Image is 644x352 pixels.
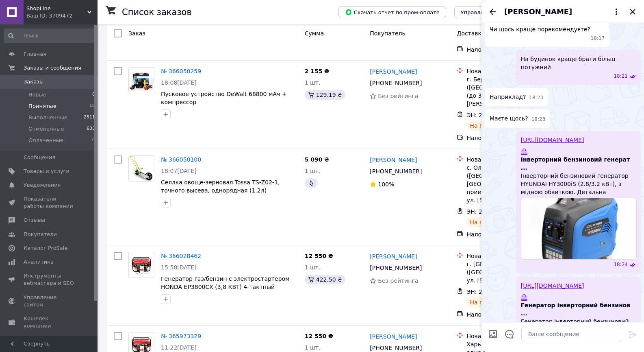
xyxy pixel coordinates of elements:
[454,6,531,18] button: Управление статусами
[466,252,555,260] div: Нова Пошта
[24,64,81,72] span: Заказы и сообщения
[529,94,543,101] span: 18:23 12.10.2025
[122,7,192,17] h1: Список заказов
[378,181,394,188] span: 100%
[521,301,636,317] span: Генератор інверторний бензинов ...
[466,230,555,238] div: Наложенный платеж
[466,112,535,118] span: ЭН: 20 4512 6837 3673
[521,155,636,172] span: Інверторний бензиновий генерат ...
[161,253,201,259] a: № 366028462
[89,103,95,110] span: 10
[26,12,98,20] div: Ваш ID: 3709472
[370,156,417,164] a: [PERSON_NAME]
[128,252,154,278] a: Фото товару
[24,168,69,175] span: Товары и услуги
[370,332,417,341] a: [PERSON_NAME]
[531,116,546,123] span: 18:23 12.10.2025
[24,231,57,238] span: Покупатели
[521,149,527,155] img: Інверторний бензиновий генерат ...
[466,297,540,307] div: На пути к получателю
[24,315,75,330] span: Кошелек компании
[161,333,201,339] a: № 365973329
[28,125,64,133] span: Отмененные
[521,137,584,143] a: [URL][DOMAIN_NAME]
[490,25,590,33] span: Чи щось краще порекомендуєте?
[161,68,201,74] a: № 366050259
[4,28,96,43] input: Поиск
[368,262,423,273] div: [PHONE_NUMBER]
[504,7,621,17] button: [PERSON_NAME]
[305,168,321,174] span: 1 шт.
[466,67,555,75] div: Нова Пошта
[130,156,153,181] img: Фото товару
[521,55,636,71] span: На будинок краще брати більш потужний
[614,73,628,80] span: 18:21 12.10.2025
[24,195,75,210] span: Показатели работы компании
[92,137,95,144] span: 0
[466,260,555,284] div: г. [GEOGRAPHIC_DATA] ([GEOGRAPHIC_DATA].), №3: ул. [STREET_ADDRESS]
[161,344,197,351] span: 11:22[DATE]
[87,125,95,133] span: 633
[161,91,287,105] a: Пусковое устройство DeWalt 68800 мАч + компрессор
[24,245,67,252] span: Каталог ProSale
[466,332,555,340] div: Нова Пошта
[457,30,513,37] span: Доставка и оплата
[305,79,321,86] span: 1 шт.
[466,310,555,319] div: Наложенный платеж
[466,208,535,215] span: ЭН: 20 4512 6837 4161
[28,137,63,144] span: Оплаченные
[128,30,145,37] span: Заказ
[466,46,555,54] div: Наложенный платеж
[370,30,405,37] span: Покупатель
[24,181,61,189] span: Уведомления
[305,30,324,37] span: Сумма
[24,216,45,224] span: Отзывы
[28,114,67,121] span: Выполненные
[128,155,154,181] a: Фото товару
[466,75,555,108] div: г. Березань ([GEOGRAPHIC_DATA].), №2 (до 30 кг): ул. [PERSON_NAME] Путь, 157
[24,154,55,161] span: Сообщения
[466,217,540,227] div: На пути к получателю
[161,179,280,194] a: Сеялка овоще-зерновая Tossa TS-Z02-1, точного высева, однорядная (1.2л)
[466,121,540,131] div: На пути к получателю
[338,6,446,18] button: Скачать отчет по пром-оплате
[466,289,535,295] span: ЭН: 20 4512 6837 3516
[370,252,417,260] a: [PERSON_NAME]
[26,5,87,12] span: ShopLine
[24,50,46,58] span: Главная
[521,282,584,289] a: [URL][DOMAIN_NAME]
[345,9,440,16] span: Скачать отчет по пром-оплате
[378,93,418,99] span: Без рейтинга
[129,70,154,90] img: Фото товару
[28,103,56,110] span: Принятые
[24,78,43,85] span: Заказы
[466,164,555,204] div: с. Ольховец ([GEOGRAPHIC_DATA], [GEOGRAPHIC_DATA].), Пункт приема-передачи (до 30 кг): ул. [STREE...
[368,77,423,89] div: [PHONE_NUMBER]
[504,7,572,17] span: [PERSON_NAME]
[92,91,95,98] span: 0
[305,344,321,351] span: 1 шт.
[129,252,154,278] img: Фото товару
[521,198,637,260] img: Інверторний бензиновий генерат ...
[161,168,197,174] span: 18:07[DATE]
[466,155,555,164] div: Нова Пошта
[490,93,526,101] span: Наприклад?
[521,172,636,196] span: Інверторний бензиновий генератор HYUNDAI HY3000iS (2.8/3.2 кВт), з мідною обвиткою. Детальна інфо...
[521,317,636,342] span: Генератор інверторний бензиновий HONDA EU35I (4 КВТ) інверторний генератор Хонда. Детальна інформ...
[161,79,197,86] span: 18:08[DATE]
[628,7,637,17] button: Закрыть
[305,90,345,100] div: 129.19 ₴
[161,156,201,163] a: № 366050100
[161,275,290,298] a: Генератор газ/бензин с электростартером HONDA EP3800CX (3,8 КВТ) 4-тактный генератор Хонда
[591,35,605,42] span: 18:17 12.10.2025
[305,156,330,163] span: 5 090 ₴
[488,7,498,17] button: Назад
[305,264,321,271] span: 1 шт.
[490,114,528,123] span: Маєте щось?
[305,68,330,74] span: 2 155 ₴
[28,91,46,98] span: Новые
[24,258,54,266] span: Аналитика
[461,9,525,15] span: Управление статусами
